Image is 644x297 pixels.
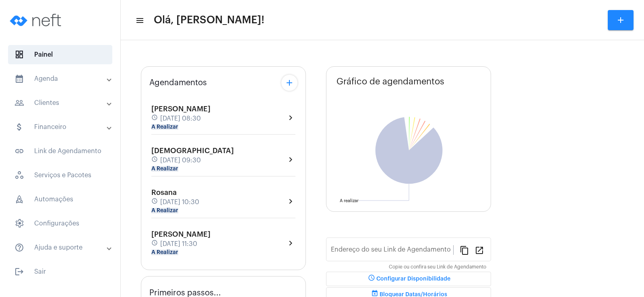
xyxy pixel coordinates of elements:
mat-icon: chevron_right [286,197,295,206]
span: sidenav icon [14,50,24,59]
mat-icon: sidenav icon [14,267,24,277]
mat-icon: sidenav icon [14,146,24,156]
mat-panel-title: Ajuda e suporte [14,243,107,252]
mat-hint: Copie ou confira seu Link de Agendamento [389,264,486,270]
mat-icon: schedule [151,240,159,248]
span: sidenav icon [14,195,24,204]
mat-expansion-panel-header: sidenav iconAjuda e suporte [5,238,120,257]
mat-icon: add [285,78,294,88]
mat-icon: schedule [367,274,376,284]
img: logo-neft-novo-2.png [6,4,67,36]
mat-panel-title: Agenda [14,74,107,84]
mat-icon: sidenav icon [14,243,24,252]
mat-icon: content_copy [460,245,469,255]
mat-chip: A Realizar [151,208,178,213]
mat-panel-title: Financeiro [14,122,107,132]
span: [DATE] 08:30 [160,115,201,122]
span: Rosana [151,189,177,196]
mat-chip: A Realizar [151,166,178,172]
mat-icon: chevron_right [286,238,295,248]
span: Serviços e Pacotes [8,166,112,185]
mat-icon: sidenav icon [14,122,24,132]
span: [PERSON_NAME] [151,105,211,113]
mat-icon: sidenav icon [135,16,143,25]
span: [DATE] 11:30 [160,240,197,248]
span: [DATE] 10:30 [160,199,199,206]
span: Configurações [8,214,112,233]
mat-icon: schedule [151,114,159,123]
span: Configurar Disponibilidade [367,276,450,282]
mat-panel-title: Clientes [14,98,107,108]
span: [PERSON_NAME] [151,231,211,238]
mat-expansion-panel-header: sidenav iconFinanceiro [5,117,120,137]
mat-icon: sidenav icon [14,74,24,84]
mat-chip: A Realizar [151,250,178,255]
mat-icon: chevron_right [286,113,295,123]
mat-chip: A Realizar [151,124,178,130]
text: A realizar [340,199,359,203]
mat-icon: add [616,15,625,25]
mat-icon: chevron_right [286,155,295,164]
mat-icon: open_in_new [475,245,484,255]
span: [DEMOGRAPHIC_DATA] [151,147,234,154]
span: Agendamentos [149,78,207,87]
mat-icon: schedule [151,198,159,207]
mat-icon: schedule [151,156,159,165]
span: Painel [8,45,112,64]
button: Configurar Disponibilidade [326,272,491,286]
span: [DATE] 09:30 [160,157,201,164]
span: sidenav icon [14,170,24,180]
span: Gráfico de agendamentos [336,77,444,86]
input: Link [331,248,453,255]
span: Sair [8,262,112,281]
span: sidenav icon [14,219,24,228]
span: Link de Agendamento [8,141,112,161]
mat-expansion-panel-header: sidenav iconClientes [5,93,120,113]
mat-expansion-panel-header: sidenav iconAgenda [5,69,120,88]
span: Automações [8,190,112,209]
mat-icon: sidenav icon [14,98,24,108]
span: Olá, [PERSON_NAME]! [154,14,264,27]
